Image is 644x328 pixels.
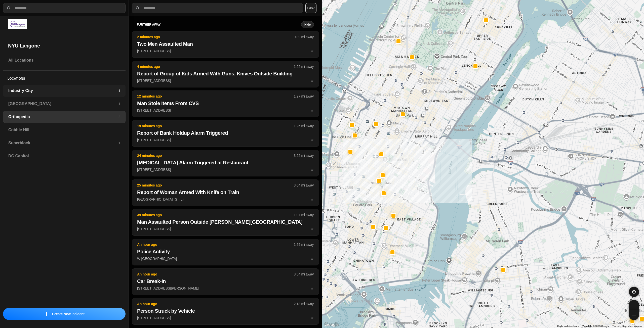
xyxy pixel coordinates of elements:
h3: All Locations [8,57,120,63]
button: Filter [305,3,316,13]
h2: Car Break-In [137,278,314,285]
h3: Superblock [8,140,118,146]
span: star [310,168,314,172]
button: An hour ago2.13 mi awayPerson Struck by Vehicle[STREET_ADDRESS]star [132,298,319,325]
span: star [310,227,314,231]
small: Hide [304,23,311,27]
h5: further away [137,23,301,27]
button: zoom-out [629,310,639,320]
p: [STREET_ADDRESS] [137,78,314,83]
p: [STREET_ADDRESS] [137,49,314,54]
h2: Two Men Assaulted Man [137,40,314,48]
p: 19 minutes ago [137,123,294,128]
p: 1.27 mi away [294,94,314,99]
span: star [310,286,314,290]
a: 25 minutes ago3.64 mi awayReport of Woman Armed With Knife on Train[GEOGRAPHIC_DATA] (G) (L)star [132,197,319,201]
a: 4 minutes ago1.22 mi awayReport of Group of Kids Armed With Guns, Knives Outside Building[STREET_... [132,78,319,83]
h3: Orthopedic [8,114,118,120]
button: 19 minutes ago1.26 mi awayReport of Bank Holdup Alarm Triggered[STREET_ADDRESS]star [132,120,319,147]
h3: Cobble Hill [8,127,120,133]
p: [STREET_ADDRESS] [137,315,314,320]
p: [STREET_ADDRESS] [137,108,314,113]
span: star [310,316,314,320]
a: All Locations [3,54,126,66]
a: 24 minutes ago3.22 mi away[MEDICAL_DATA] Alarm Triggered at Restaurant[STREET_ADDRESS]star [132,167,319,172]
button: 12 minutes ago1.27 mi awayMan Stole Items From CVS[STREET_ADDRESS]star [132,90,319,117]
h5: Locations [3,71,126,85]
button: iconCreate New Incident [3,308,126,320]
h2: Police Activity [137,248,314,255]
a: Open this area in Google Maps (opens a new window) [323,321,340,328]
button: 39 minutes ago1.07 mi awayMan Assaulted Person Outside [PERSON_NAME][GEOGRAPHIC_DATA][STREET_ADDR... [132,209,319,236]
img: zoom-out [632,313,636,317]
button: zoom-in [629,300,639,310]
p: Create New Incident [52,311,85,316]
h2: Report of Woman Armed With Knife on Train [137,189,314,196]
h3: Industry City [8,88,118,94]
p: 1.22 mi away [294,64,314,69]
a: Terms (opens in new tab) [612,325,619,327]
a: 2 minutes ago0.89 mi awayTwo Men Assaulted Man[STREET_ADDRESS]star [132,49,319,53]
button: Keyboard shortcuts [557,324,579,328]
p: 2 [118,114,120,119]
p: [STREET_ADDRESS] [137,226,314,231]
a: DC Capitol [3,150,126,162]
button: 24 minutes ago3.22 mi away[MEDICAL_DATA] Alarm Triggered at Restaurant[STREET_ADDRESS]star [132,150,319,176]
button: recenter [629,287,639,297]
p: An hour ago [137,272,294,277]
p: 2 minutes ago [137,34,294,39]
p: An hour ago [137,242,294,247]
p: W [GEOGRAPHIC_DATA] [137,256,314,261]
p: 1 [118,101,120,106]
span: star [310,49,314,53]
button: 2 minutes ago0.89 mi awayTwo Men Assaulted Man[STREET_ADDRESS]star [132,31,319,58]
a: Industry City1 [3,85,126,97]
h3: [GEOGRAPHIC_DATA] [8,101,118,107]
p: 1 [118,88,120,93]
p: 1 [118,140,120,146]
span: star [310,108,314,112]
a: Cobble Hill [3,124,126,136]
p: 12 minutes ago [137,94,294,99]
p: 1.07 mi away [294,212,314,217]
a: 19 minutes ago1.26 mi awayReport of Bank Holdup Alarm Triggered[STREET_ADDRESS]star [132,138,319,142]
a: Report a map error [622,325,642,327]
img: icon [45,312,49,316]
p: [STREET_ADDRESS] [137,167,314,172]
h2: [MEDICAL_DATA] Alarm Triggered at Restaurant [137,159,314,166]
img: Google [323,321,340,328]
h3: DC Capitol [8,153,120,159]
img: logo [8,19,27,29]
a: An hour ago2.13 mi awayPerson Struck by Vehicle[STREET_ADDRESS]star [132,316,319,320]
p: [STREET_ADDRESS][PERSON_NAME] [137,286,314,291]
a: [GEOGRAPHIC_DATA]1 [3,98,126,110]
p: 0.89 mi away [294,34,314,39]
p: [GEOGRAPHIC_DATA] (G) (L) [137,197,314,202]
h2: Man Stole Items From CVS [137,100,314,107]
a: Orthopedic2 [3,111,126,123]
button: 4 minutes ago1.22 mi awayReport of Group of Kids Armed With Guns, Knives Outside Building[STREET_... [132,61,319,87]
span: star [310,197,314,201]
h2: Man Assaulted Person Outside [PERSON_NAME][GEOGRAPHIC_DATA] [137,218,314,225]
a: Superblock1 [3,137,126,149]
p: 8.54 mi away [294,272,314,277]
p: 1.99 mi away [294,242,314,247]
p: 39 minutes ago [137,212,294,217]
h2: Report of Bank Holdup Alarm Triggered [137,129,314,136]
button: An hour ago8.54 mi awayCar Break-In[STREET_ADDRESS][PERSON_NAME]star [132,268,319,295]
p: 2.13 mi away [294,301,314,306]
a: An hour ago8.54 mi awayCar Break-In[STREET_ADDRESS][PERSON_NAME]star [132,286,319,290]
span: Map data ©2025 Google [582,325,609,327]
button: 25 minutes ago3.64 mi awayReport of Woman Armed With Knife on Train[GEOGRAPHIC_DATA] (G) (L)star [132,179,319,206]
a: 39 minutes ago1.07 mi awayMan Assaulted Person Outside [PERSON_NAME][GEOGRAPHIC_DATA][STREET_ADDR... [132,227,319,231]
h2: NYU Langone [8,42,120,49]
p: An hour ago [137,301,294,306]
span: star [310,138,314,142]
p: 1.26 mi away [294,123,314,128]
button: An hour ago1.99 mi awayPolice ActivityW [GEOGRAPHIC_DATA]star [132,239,319,265]
p: [STREET_ADDRESS] [137,137,314,143]
p: 3.64 mi away [294,183,314,188]
a: 12 minutes ago1.27 mi awayMan Stole Items From CVS[STREET_ADDRESS]star [132,108,319,112]
button: Hide [301,21,314,28]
